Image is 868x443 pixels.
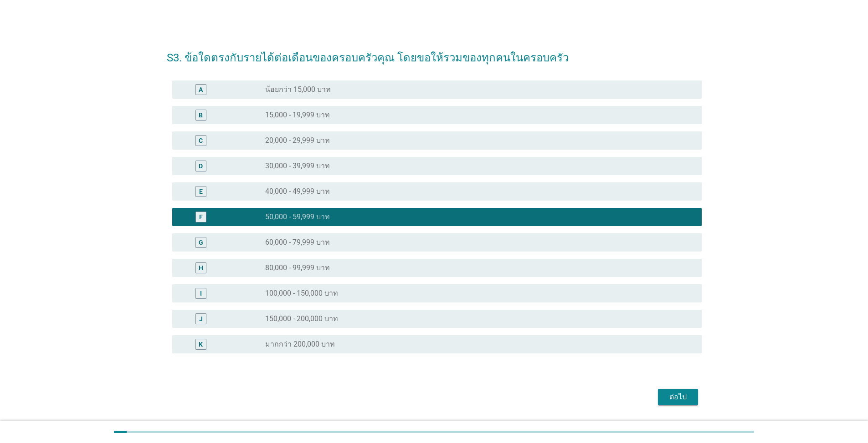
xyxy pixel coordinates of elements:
[265,212,330,221] label: 50,000 - 59,999 บาท
[265,263,330,272] label: 80,000 - 99,999 บาท
[199,263,203,272] div: H
[199,314,203,323] div: J
[265,85,331,94] label: น้อยกว่า 15,000 บาท
[199,85,203,94] div: A
[199,186,203,196] div: E
[265,340,335,349] label: มากกว่า 200,000 บาท
[265,161,330,171] label: 30,000 - 39,999 บาท
[167,40,702,66] h2: S3. ข้อใดตรงกับรายได้ต่อเดือนของครอบครัวคุณ โดยขอให้รวมของทุกคนในครอบครัว
[199,339,203,349] div: K
[265,136,330,145] label: 20,000 - 29,999 บาท
[200,288,202,298] div: I
[658,389,698,405] button: ต่อไป
[265,238,330,247] label: 60,000 - 79,999 บาท
[265,314,338,323] label: 150,000 - 200,000 บาท
[265,289,338,298] label: 100,000 - 150,000 บาท
[199,110,203,120] div: B
[199,237,203,247] div: G
[199,136,203,145] div: C
[265,111,330,120] label: 15,000 - 19,999 บาท
[199,212,203,221] div: F
[199,161,203,171] div: D
[265,187,330,196] label: 40,000 - 49,999 บาท
[665,392,691,403] div: ต่อไป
